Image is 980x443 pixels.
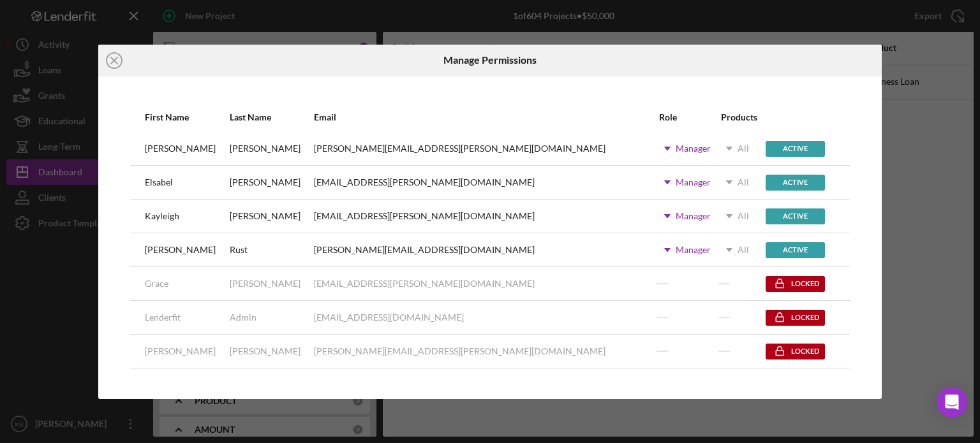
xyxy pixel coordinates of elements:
div: [PERSON_NAME] [145,346,216,356]
div: [PERSON_NAME] [230,143,301,154]
div: Elsabel [145,177,173,187]
h6: Manage Permissions [443,54,537,66]
div: Active [766,208,825,224]
div: [EMAIL_ADDRESS][PERSON_NAME][DOMAIN_NAME] [314,211,535,221]
div: Kayleigh [145,211,179,221]
div: Last Name [230,112,313,122]
div: First Name [145,112,228,122]
div: [EMAIL_ADDRESS][PERSON_NAME][DOMAIN_NAME] [314,177,535,187]
div: [PERSON_NAME] [230,177,301,187]
div: Grace [145,279,168,289]
div: Role [659,112,720,122]
div: Locked [766,344,825,359]
div: Lenderfit [145,312,181,323]
div: [PERSON_NAME][EMAIL_ADDRESS][DOMAIN_NAME] [314,245,535,255]
div: Open Intercom Messenger [937,387,967,418]
div: Locked [766,276,825,292]
div: Active [766,141,825,157]
div: Manager [676,211,711,221]
div: [PERSON_NAME][EMAIL_ADDRESS][PERSON_NAME][DOMAIN_NAME] [314,143,605,154]
div: Rust [230,245,248,255]
div: [PERSON_NAME][EMAIL_ADDRESS][PERSON_NAME][DOMAIN_NAME] [314,346,605,356]
div: Products [721,112,764,122]
div: Locked [766,310,825,326]
div: [PERSON_NAME] [230,279,301,289]
div: [EMAIL_ADDRESS][DOMAIN_NAME] [314,312,464,323]
div: [PERSON_NAME] [230,346,301,356]
div: Active [766,242,825,258]
div: Manager [676,245,711,255]
div: Active [766,175,825,191]
div: [PERSON_NAME] [145,143,216,154]
div: [PERSON_NAME] [230,211,301,221]
div: Manager [676,177,711,187]
div: [EMAIL_ADDRESS][PERSON_NAME][DOMAIN_NAME] [314,279,535,289]
div: Email [314,112,657,122]
div: [PERSON_NAME] [145,245,216,255]
div: Manager [676,143,711,154]
div: Admin [230,312,256,323]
